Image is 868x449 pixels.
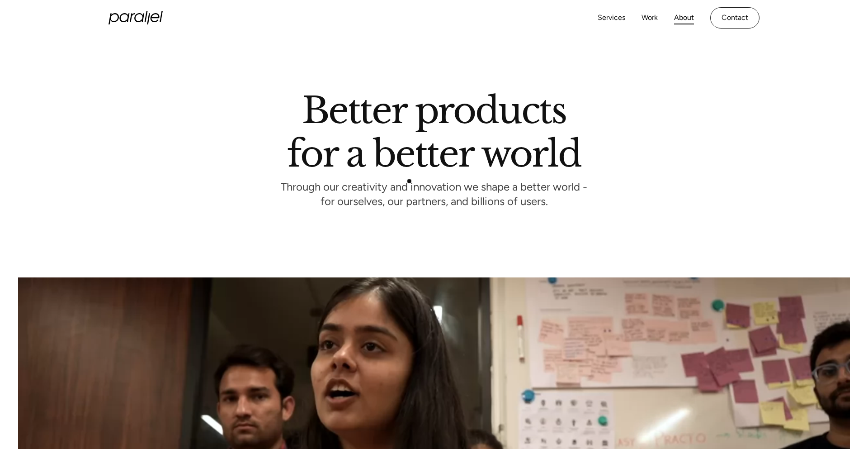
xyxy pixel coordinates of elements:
a: About [674,11,694,24]
a: Contact [710,7,759,29]
a: home [108,11,163,24]
a: Services [598,11,625,24]
h1: Better products for a better world [287,97,580,167]
a: Work [642,11,658,24]
p: Through our creativity and innovation we shape a better world - for ourselves, our partners, and ... [281,183,587,208]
